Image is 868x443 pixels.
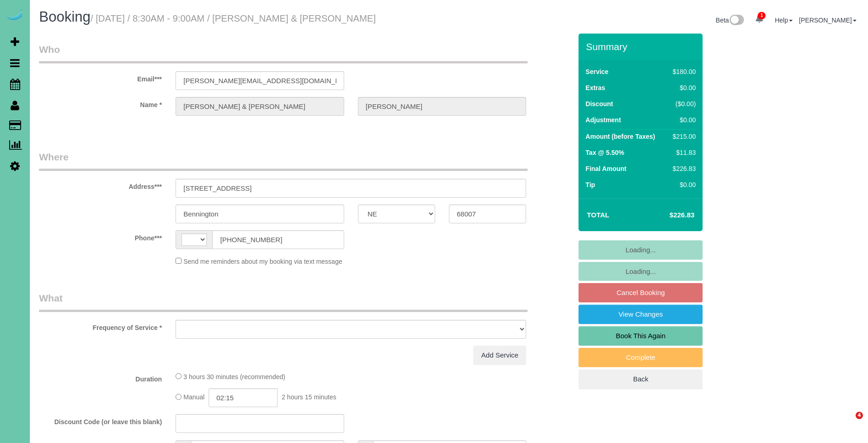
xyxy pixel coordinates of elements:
div: $0.00 [669,83,696,92]
h4: $226.83 [642,211,694,219]
div: $215.00 [669,132,696,141]
a: Beta [716,17,744,24]
span: Manual [183,394,204,401]
label: Discount Code (or leave this blank) [32,414,169,426]
label: Discount [585,99,613,108]
label: Final Amount [585,164,626,173]
div: ($0.00) [669,99,696,108]
iframe: Intercom live chat [837,412,859,434]
a: [PERSON_NAME] [799,17,857,24]
div: $180.00 [669,67,696,76]
span: 2 hours 15 minutes [282,394,336,401]
label: Adjustment [585,115,621,125]
label: Extras [585,83,605,92]
label: Service [585,67,608,76]
div: $0.00 [669,180,696,189]
label: Name * [32,97,169,109]
span: 4 [856,412,863,419]
strong: Total [587,211,609,219]
label: Frequency of Service * [32,320,169,332]
span: 1 [758,12,766,19]
div: $226.83 [669,164,696,173]
span: 3 hours 30 minutes (recommended) [183,373,285,381]
a: 1 [750,9,768,29]
img: Automaid Logo [6,9,24,22]
label: Tip [585,180,595,189]
legend: Who [39,43,528,63]
div: $11.83 [669,148,696,157]
label: Tax @ 5.50% [585,148,624,157]
span: Booking [39,9,91,25]
a: Book This Again [579,326,703,346]
h3: Summary [586,41,698,52]
span: Send me reminders about my booking via text message [183,258,342,265]
img: New interface [729,15,744,27]
a: Back [579,369,703,389]
small: / [DATE] / 8:30AM - 9:00AM / [PERSON_NAME] & [PERSON_NAME] [91,13,376,23]
label: Amount (before Taxes) [585,132,655,141]
a: Add Service [473,346,526,365]
legend: What [39,291,528,312]
a: Help [775,17,793,24]
a: View Changes [579,305,703,324]
label: Duration [32,371,169,384]
legend: Where [39,150,528,171]
div: $0.00 [669,115,696,125]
